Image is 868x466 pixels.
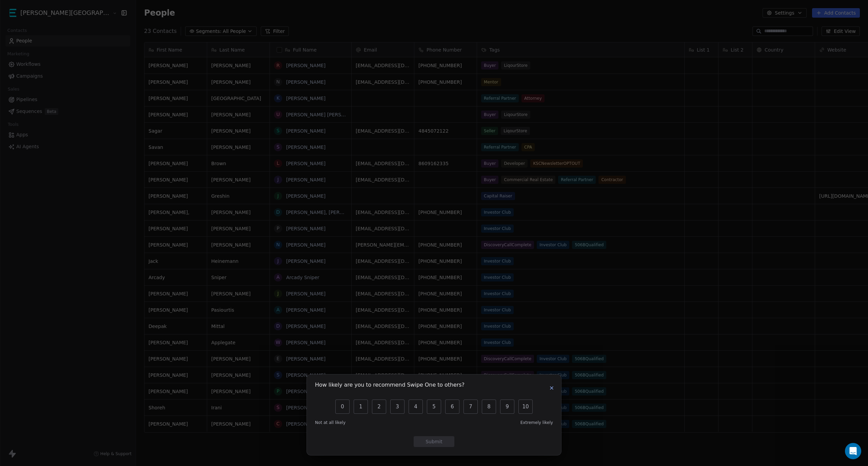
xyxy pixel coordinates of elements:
[409,400,423,414] button: 4
[315,420,346,425] span: Not at all likely
[335,400,350,414] button: 0
[414,436,454,447] button: Submit
[520,420,553,425] span: Extremely likely
[500,400,514,414] button: 9
[427,400,441,414] button: 5
[315,383,465,389] h1: How likely are you to recommend Swipe One to others?
[445,400,459,414] button: 6
[354,400,368,414] button: 1
[482,400,496,414] button: 8
[390,400,405,414] button: 3
[518,400,533,414] button: 10
[372,400,386,414] button: 2
[463,400,478,414] button: 7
